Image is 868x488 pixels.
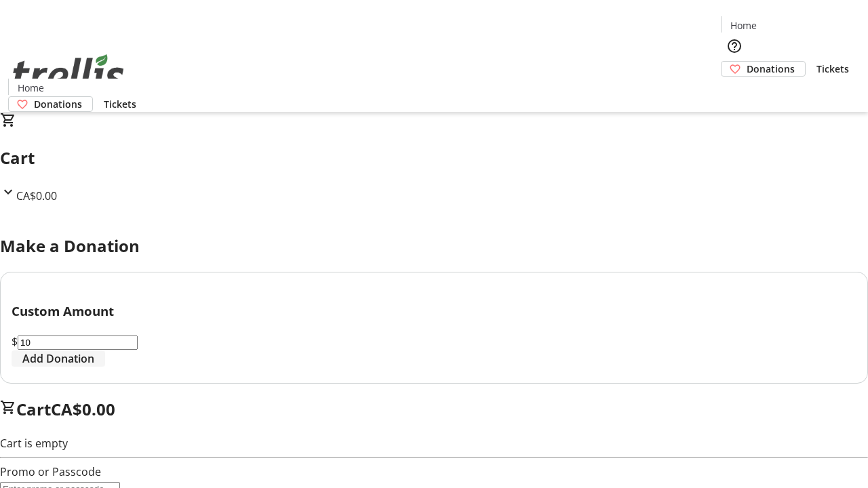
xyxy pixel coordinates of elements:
a: Tickets [93,97,147,111]
a: Donations [721,61,806,77]
span: Home [18,81,44,95]
button: Cart [721,77,748,104]
button: Add Donation [12,350,105,367]
a: Home [9,81,52,95]
span: Donations [747,62,795,76]
span: Donations [34,97,82,111]
span: Home [730,18,757,33]
h3: Custom Amount [12,302,856,321]
span: CA$0.00 [16,188,57,203]
img: Orient E2E Organization FzGrlmkBDC's Logo [8,39,129,107]
span: CA$0.00 [51,398,115,420]
span: Tickets [104,97,136,111]
a: Home [722,18,765,33]
a: Tickets [806,62,860,76]
span: Add Donation [22,350,94,367]
span: $ [12,334,18,349]
button: Help [721,33,748,60]
span: Tickets [816,62,849,76]
a: Donations [8,96,93,112]
input: Donation Amount [18,335,138,350]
